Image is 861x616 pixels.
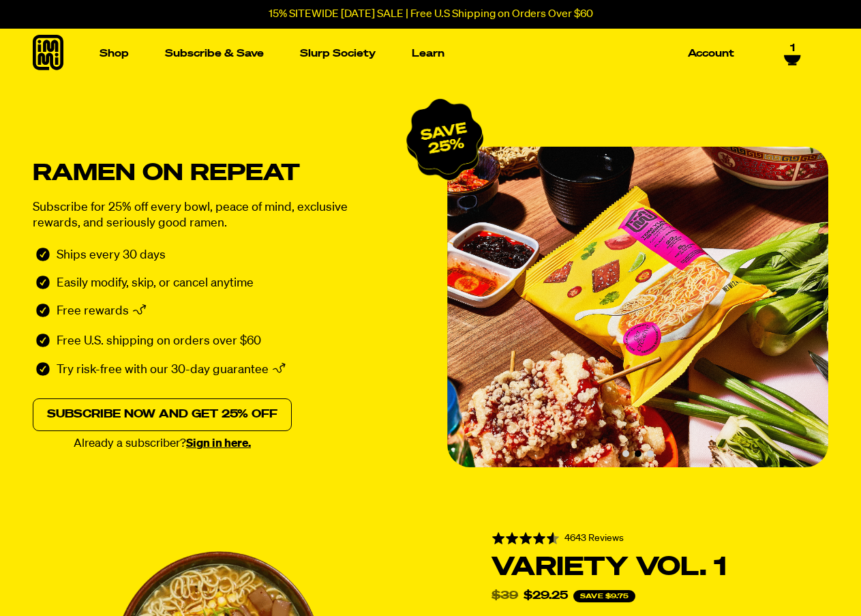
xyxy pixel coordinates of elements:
[406,43,450,64] a: Learn
[57,276,254,291] p: Easily modify, skip, or cancel anytime
[160,43,269,64] a: Subscribe & Save
[57,248,166,263] p: Ships every 30 days
[492,591,518,602] del: $39
[33,164,414,183] h1: Ramen on repeat
[524,591,568,602] div: $29.25
[564,533,624,543] span: 4643 Reviews
[33,398,292,431] a: Subscribe now and get 25% off
[622,450,654,457] div: Carousel pagination
[57,362,269,380] p: Try risk-free with our 30-day guarantee
[94,29,740,78] nav: Main navigation
[790,42,795,55] span: 1
[57,334,261,349] p: Free U.S. shipping on orders over $60
[33,200,380,231] p: Subscribe for 25% off every bowl, peace of mind, exclusive rewards, and seriously good ramen.
[573,590,635,602] span: Save $9.75
[784,42,801,65] a: 1
[269,8,593,20] p: 15% SITEWIDE [DATE] SALE | Free U.S Shipping on Orders Over $60
[682,43,740,64] a: Account
[186,438,251,450] a: Sign in here.
[294,43,381,64] a: Slurp Society
[447,147,828,467] div: Slide 2 of 3
[94,43,134,64] a: Shop
[492,556,824,579] h1: Variety Vol. 1
[57,304,129,321] p: Free rewards
[33,438,292,450] p: Already a subscriber?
